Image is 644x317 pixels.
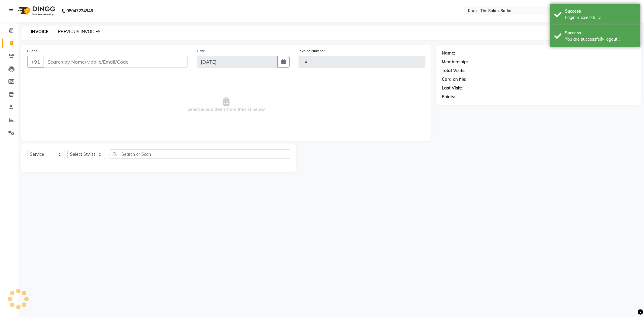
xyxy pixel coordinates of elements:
div: Last Visit: [442,85,462,91]
div: Membership: [442,59,468,65]
input: Search by Name/Mobile/Email/Code [43,56,188,67]
img: logo [15,2,57,19]
button: +91 [27,56,44,67]
input: Search or Scan [110,149,290,159]
label: Invoice Number [299,48,325,54]
label: Date [197,48,205,54]
div: Card on file: [442,76,467,83]
div: You are successfully logout !! [565,36,636,42]
div: Success [565,8,636,14]
a: PREVIOUS INVOICES [58,29,101,34]
a: INVOICE [28,27,51,37]
div: Total Visits: [442,67,466,74]
div: Success [565,30,636,36]
span: Select & add items from the list below [27,75,425,135]
b: 08047224946 [66,2,93,19]
div: Login Successfully. [565,14,636,21]
label: Client [27,48,37,54]
div: Points: [442,94,456,100]
div: Name: [442,50,456,56]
